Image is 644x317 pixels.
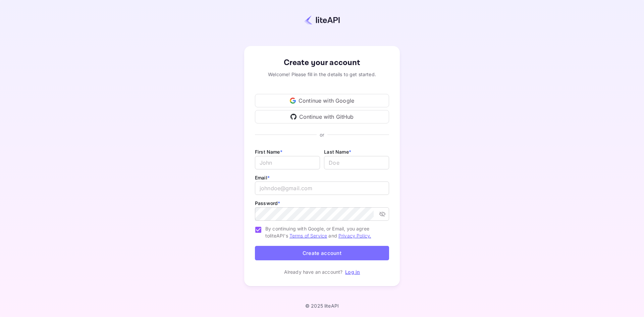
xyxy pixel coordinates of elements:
[284,268,343,275] p: Already have an account?
[289,233,327,239] a: Terms of Service
[255,181,389,195] input: johndoe@gmail.com
[265,225,384,239] span: By continuing with Google, or Email, you agree to liteAPI's and
[255,57,389,69] div: Create your account
[324,156,389,169] input: Doe
[338,233,371,239] a: Privacy Policy.
[345,269,360,275] a: Log in
[255,246,389,260] button: Create account
[304,15,340,25] img: liteapi
[255,110,389,123] div: Continue with GitHub
[255,175,270,180] label: Email
[255,94,389,107] div: Continue with Google
[305,303,339,309] p: © 2025 liteAPI
[255,149,282,155] label: First Name
[376,208,388,220] button: toggle password visibility
[255,71,389,78] div: Welcome! Please fill in the details to get started.
[255,200,280,206] label: Password
[255,156,320,169] input: John
[324,149,351,155] label: Last Name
